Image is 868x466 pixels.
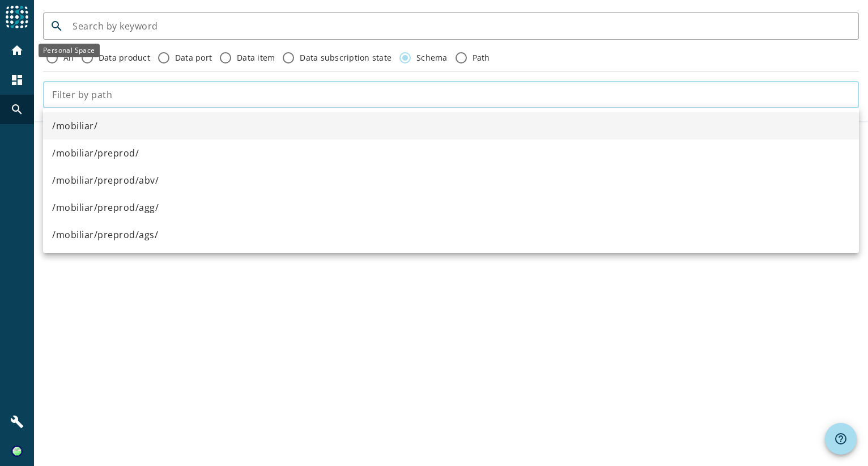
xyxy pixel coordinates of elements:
mat-icon: search [43,19,70,33]
label: Path [470,52,490,63]
mat-icon: home [10,44,24,57]
mat-icon: help_outline [834,432,848,446]
mat-icon: build [10,415,24,429]
span: /mobiliar/preprod/ [52,146,139,160]
label: Data item [235,52,275,63]
div: Personal Space [39,44,100,57]
mat-icon: search [10,103,24,116]
input: Search by keyword [73,19,850,33]
label: Data product [96,52,150,63]
img: 36138651afab21cc8552e0fde3f2d329 [11,446,23,457]
label: All [61,52,74,63]
span: /mobiliar/preprod/agg/ [52,201,159,214]
label: Data subscription state [297,52,392,63]
img: spoud-logo.svg [6,6,28,28]
label: Schema [414,52,448,63]
span: /mobiliar/preprod/abv/ [52,173,159,187]
mat-icon: dashboard [10,73,24,87]
span: /mobiliar/preprod/ags/ [52,228,158,242]
span: /mobiliar/ [52,119,97,133]
input: Filter by path [52,88,850,101]
label: Data port [173,52,212,63]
